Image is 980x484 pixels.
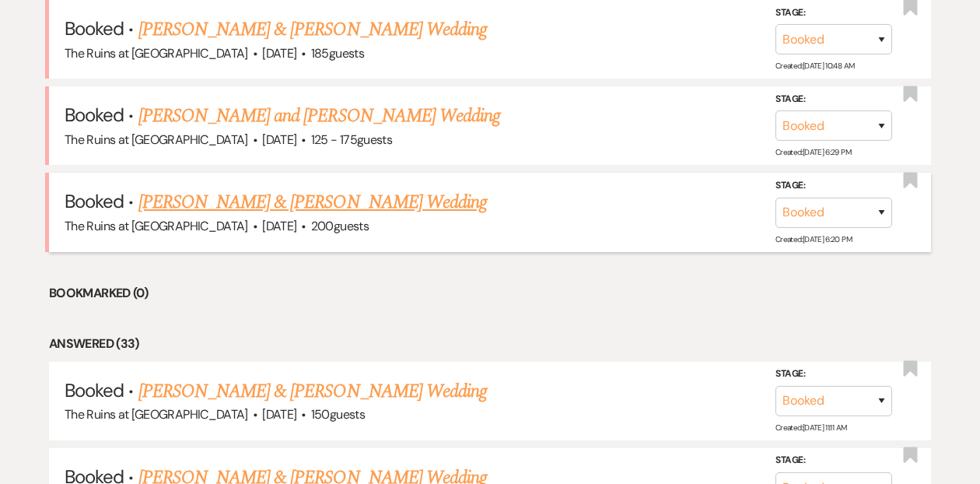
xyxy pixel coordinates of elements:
[775,61,854,71] span: Created: [DATE] 10:48 AM
[262,218,296,234] span: [DATE]
[138,16,487,44] a: [PERSON_NAME] & [PERSON_NAME] Wedding
[65,218,248,234] span: The Ruins at [GEOGRAPHIC_DATA]
[262,406,296,423] span: [DATE]
[65,103,124,127] span: Booked
[775,423,846,433] span: Created: [DATE] 11:11 AM
[775,233,852,244] span: Created: [DATE] 6:20 PM
[311,45,364,61] span: 185 guests
[311,218,369,234] span: 200 guests
[775,366,892,383] label: Stage:
[262,132,296,148] span: [DATE]
[775,177,892,195] label: Stage:
[775,452,892,469] label: Stage:
[65,45,248,61] span: The Ruins at [GEOGRAPHIC_DATA]
[49,334,931,354] li: Answered (33)
[311,406,365,423] span: 150 guests
[65,189,124,213] span: Booked
[65,132,248,148] span: The Ruins at [GEOGRAPHIC_DATA]
[138,102,501,130] a: [PERSON_NAME] and [PERSON_NAME] Wedding
[65,378,124,402] span: Booked
[311,132,392,148] span: 125 - 175 guests
[65,406,248,423] span: The Ruins at [GEOGRAPHIC_DATA]
[138,188,487,216] a: [PERSON_NAME] & [PERSON_NAME] Wedding
[775,147,851,157] span: Created: [DATE] 6:29 PM
[262,45,296,61] span: [DATE]
[775,4,892,21] label: Stage:
[49,283,931,303] li: Bookmarked (0)
[65,16,124,40] span: Booked
[775,91,892,108] label: Stage:
[138,377,487,405] a: [PERSON_NAME] & [PERSON_NAME] Wedding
